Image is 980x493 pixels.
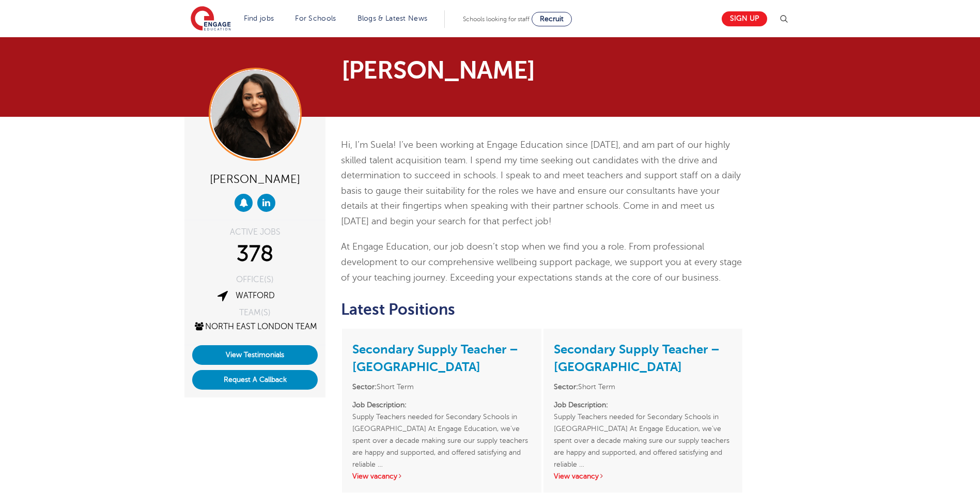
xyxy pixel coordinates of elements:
div: TEAM(S) [192,309,318,317]
p: At Engage Education, our job doesn’t stop when we find you a role. From professional development ... [341,239,743,285]
a: View vacancy [554,472,604,480]
li: Short Term [554,381,732,393]
a: Recruit [532,12,572,26]
div: OFFICE(S) [192,275,318,284]
a: Sign up [722,11,767,26]
a: For Schools [295,14,336,22]
a: Watford [236,291,275,300]
a: Blogs & Latest News [357,14,428,22]
a: Secondary Supply Teacher – [GEOGRAPHIC_DATA] [352,342,518,374]
img: Engage Education [191,6,231,32]
li: Short Term [352,381,531,393]
p: Supply Teachers needed for Secondary Schools in [GEOGRAPHIC_DATA] At Engage Education, we’ve spen... [554,399,732,458]
strong: Sector: [554,383,578,391]
p: Hi, I’m Suela! I’ve been working at Engage Education since [DATE], and am part of our highly skil... [341,137,743,229]
button: Request A Callback [192,370,318,390]
a: Secondary Supply Teacher – [GEOGRAPHIC_DATA] [554,342,720,374]
span: Schools looking for staff [463,16,530,23]
p: Supply Teachers needed for Secondary Schools in [GEOGRAPHIC_DATA] At Engage Education, we’ve spen... [352,399,531,458]
a: View Testimonials [192,345,318,365]
h1: [PERSON_NAME] [341,58,587,83]
h2: Latest Positions [341,301,743,318]
strong: Sector: [352,383,377,391]
div: [PERSON_NAME] [192,168,318,189]
a: View vacancy [352,472,403,480]
div: ACTIVE JOBS [192,228,318,236]
span: Recruit [540,15,564,23]
strong: Job Description: [352,401,407,409]
a: North East London Team [193,322,317,331]
a: Find jobs [244,14,274,22]
div: 378 [192,241,318,267]
strong: Job Description: [554,401,608,409]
